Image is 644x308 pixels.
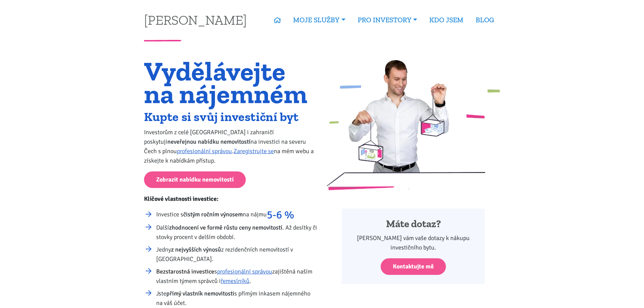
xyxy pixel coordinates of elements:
p: Investorům z celé [GEOGRAPHIC_DATA] i zahraničí poskytuji na investici na severu Čech s plnou . n... [144,127,317,165]
a: řemeslníků [221,277,249,285]
p: Klíčové vlastnosti investice: [144,194,317,204]
strong: Bezstarostná investice [156,268,214,275]
a: BLOG [470,12,500,28]
a: KDO JSEM [423,12,470,28]
li: s zajištěná naším vlastním týmem správců i . [156,267,317,286]
h1: Vydělávejte na nájemném [144,60,317,105]
li: Jedny z rezidenčních nemovitostí v [GEOGRAPHIC_DATA]. [156,245,317,264]
strong: neveřejnou nabídku nemovitostí [167,138,251,145]
a: Zaregistrujte se [234,147,274,155]
li: Jste s přímým inkasem nájemného na váš účet. [156,289,317,308]
strong: čistým ročním výnosem [183,211,243,218]
a: [PERSON_NAME] [144,13,247,26]
a: profesionální správou [177,147,232,155]
a: PRO INVESTORY [352,12,423,28]
strong: přímý vlastník nemovitosti [166,290,234,297]
li: Investice s na nájmu [156,210,317,220]
a: profesionální správou [217,268,272,275]
a: MOJE SLUŽBY [287,12,351,28]
p: [PERSON_NAME] vám vaše dotazy k nákupu investičního bytu. [351,233,476,252]
strong: 5-6 % [267,208,294,221]
h2: Kupte si svůj investiční byt [144,111,317,122]
strong: zhodnocení ve formě růstu ceny nemovitostí [169,224,282,231]
h4: Máte dotaz? [351,218,476,231]
strong: z nejvyšších výnosů [171,246,221,253]
a: Zobrazit nabídku nemovitostí [144,171,246,188]
li: Další . Až desítky či stovky procent v delším období. [156,223,317,242]
a: Kontaktujte mě [381,258,446,275]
